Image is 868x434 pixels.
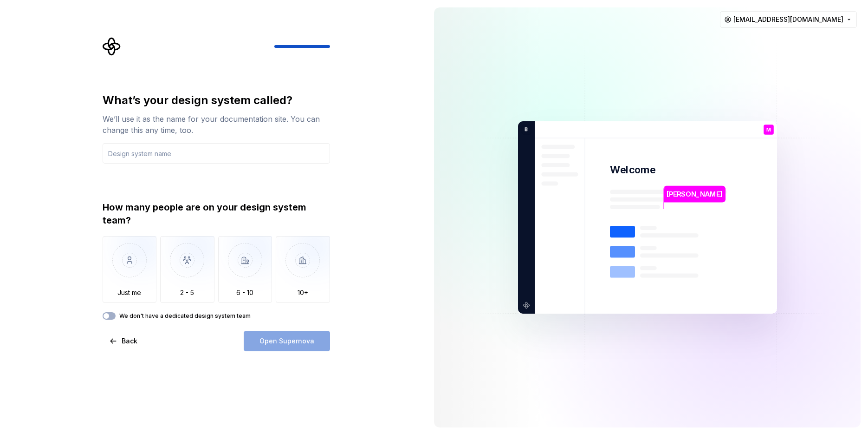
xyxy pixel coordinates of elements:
svg: Supernova Logo [103,37,121,56]
p: Welcome [610,163,655,177]
input: Design system name [103,143,330,164]
p: M [766,127,771,132]
p: [PERSON_NAME] [667,189,722,199]
span: [EMAIL_ADDRESS][DOMAIN_NAME] [733,15,843,24]
button: [EMAIL_ADDRESS][DOMAIN_NAME] [720,11,857,28]
p: B [521,125,528,134]
div: What’s your design system called? [103,93,330,108]
div: We’ll use it as the name for your documentation site. You can change this any time, too. [103,113,330,136]
div: How many people are on your design system team? [103,201,330,227]
button: Back [103,331,145,351]
label: We don't have a dedicated design system team [119,312,251,320]
span: Back [122,336,137,346]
